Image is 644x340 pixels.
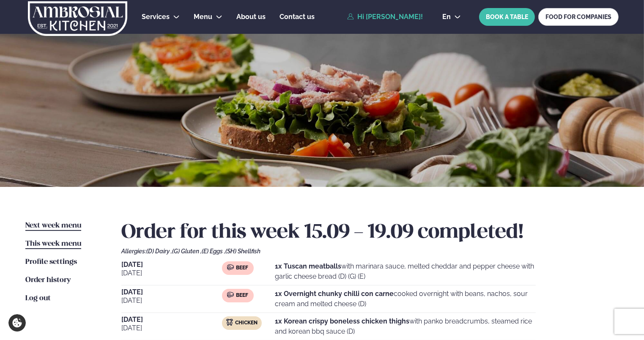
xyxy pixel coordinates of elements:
[236,12,266,22] a: About us
[194,12,212,22] a: Menu
[194,13,212,21] span: Menu
[236,265,248,271] span: Beef
[25,293,51,304] a: Log out
[25,222,81,229] span: Next week menu
[236,292,248,299] span: Beef
[202,248,225,255] span: (E) Eggs ,
[280,12,315,22] a: Contact us
[479,8,535,26] button: BOOK A TABLE
[25,240,81,247] span: This week menu
[25,258,77,266] span: Profile settings
[121,261,222,268] span: [DATE]
[121,316,222,323] span: [DATE]
[235,320,258,326] span: Chicken
[280,13,315,21] span: Contact us
[275,290,394,298] strong: 1x Overnight chunky chilli con carne
[121,248,619,255] div: Allergies:
[25,239,81,249] a: This week menu
[146,248,172,255] span: (D) Dairy ,
[25,221,81,231] a: Next week menu
[121,268,222,278] span: [DATE]
[227,291,234,298] img: beef.svg
[142,13,170,21] span: Services
[347,13,423,21] a: Hi [PERSON_NAME]!
[25,277,71,284] span: Order history
[538,8,619,26] a: FOOD FOR COMPANIES
[172,248,202,255] span: (G) Gluten ,
[121,323,222,333] span: [DATE]
[275,261,536,282] p: with marinara sauce, melted cheddar and pepper cheese with garlic cheese bread (D) (G) (E)
[121,221,619,244] h2: Order for this week 15.09 - 19.09 completed!
[275,262,341,270] strong: 1x Tuscan meatballs
[25,257,77,267] a: Profile settings
[275,316,536,337] p: with panko breadcrumbs, steamed rice and korean bbq sauce (D)
[236,13,266,21] span: About us
[142,12,170,22] a: Services
[25,275,71,285] a: Order history
[121,296,222,306] span: [DATE]
[225,248,260,255] span: (SH) Shellfish
[275,317,409,325] strong: 1x Korean crispy boneless chicken thighs
[226,319,233,326] img: chicken.svg
[227,264,234,271] img: beef.svg
[442,14,451,20] span: en
[25,295,51,302] span: Log out
[275,289,536,309] p: cooked overnight with beans, nachos, sour cream and melted cheese (D)
[8,314,26,332] a: Cookie settings
[27,1,128,36] img: logo
[436,14,468,20] button: en
[121,289,222,296] span: [DATE]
